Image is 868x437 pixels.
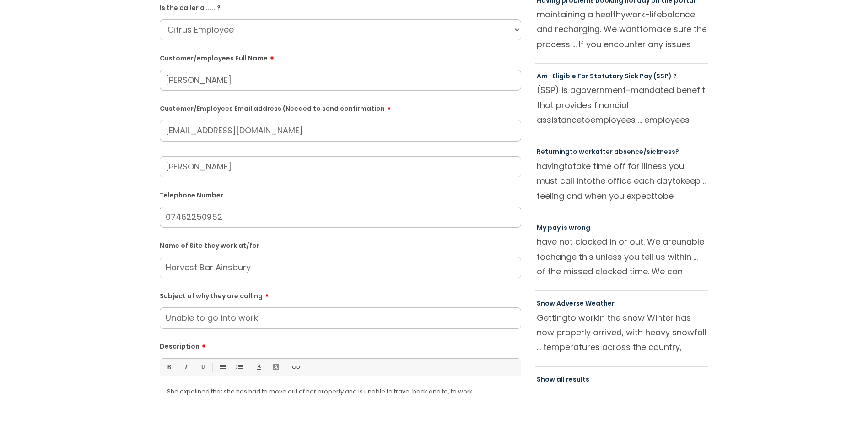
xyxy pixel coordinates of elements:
span: to [564,160,573,172]
label: Customer/employees Full Name [160,51,521,62]
label: Customer/Employees Email address (Needed to send confirmation [160,102,521,113]
span: to [570,147,577,156]
label: Description [160,339,521,350]
a: Underline(Ctrl-U) [197,361,208,373]
a: • Unordered List (Ctrl-Shift-7) [216,361,228,373]
span: to [672,175,681,186]
label: Is the caller a ......? [160,2,521,12]
span: to [567,312,576,323]
span: unable [676,236,704,247]
a: Show all results [537,375,589,384]
a: Italic (Ctrl-I) [180,361,191,373]
p: have not clocked in or out. We are change this unless you tell us within ... of the missed clocke... [537,235,707,279]
span: to [654,190,663,202]
a: 1. Ordered List (Ctrl-Shift-8) [233,361,245,373]
span: work [579,147,595,156]
span: to [537,251,545,262]
span: to [640,23,648,35]
span: work [578,312,598,323]
label: Telephone Number [160,190,521,199]
p: Getting in the snow Winter has now properly arrived, with heavy snowfall ... temperatures across ... [537,311,707,355]
input: Email [160,120,521,141]
p: maintaining a healthy balance and recharging. We want make sure the process ... If you encounter ... [537,7,707,51]
a: My pay is wrong [537,223,590,232]
label: Subject of why they are calling [160,289,521,300]
p: She expalined that she has had to move out of her property and is unable to travel back and to, t... [167,388,514,396]
a: Link [290,361,301,373]
a: Am I Eligible For Statutory Sick Pay (SSP) ? [537,71,677,81]
a: Font Color [253,361,264,373]
span: government [576,84,626,96]
input: Your Name [160,156,521,177]
label: Name of Site they work at/for [160,240,521,250]
a: Bold (Ctrl-B) [163,361,174,373]
a: Back Color [270,361,281,373]
p: (SSP) is a -mandated benefit that provides financial assistance employees ... employees who are d... [537,83,707,127]
span: to [582,114,590,126]
p: having take time off for illness you must call in the office each day keep ... feeling and when y... [537,159,707,203]
a: Returningto workafter absence/sickness? [537,147,679,156]
a: Snow Adverse Weather [537,299,615,308]
span: work-life [625,9,662,20]
span: to [583,175,592,186]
